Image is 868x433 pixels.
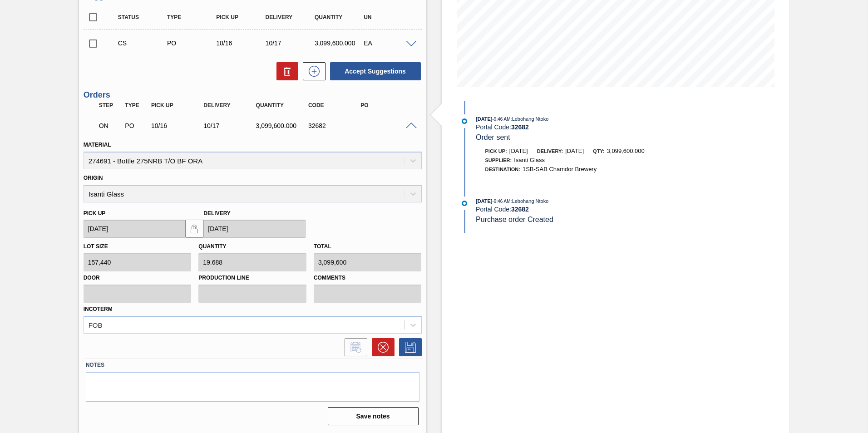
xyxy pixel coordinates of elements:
[165,39,220,47] div: Purchase order
[314,271,422,285] label: Comments
[493,199,511,204] span: - 9:46 AM
[84,243,108,250] label: Lot size
[89,321,103,329] div: FOB
[84,90,422,100] h3: Orders
[509,148,528,154] span: [DATE]
[314,243,331,250] label: Total
[97,116,124,136] div: Negotiating Order
[189,223,200,234] img: locked
[165,14,220,20] div: Type
[485,157,512,163] span: Supplier:
[485,148,507,154] span: Pick up:
[565,148,584,154] span: [DATE]
[97,102,124,108] div: Step
[254,102,312,108] div: Quantity
[312,14,367,20] div: Quantity
[123,102,150,108] div: Type
[312,39,367,47] div: 3,099,600.000
[476,216,553,223] span: Purchase order Created
[476,198,492,204] span: [DATE]
[325,61,422,81] div: Accept Suggestions
[214,39,269,47] div: 10/16/2025
[537,148,563,154] span: Delivery:
[298,62,325,80] div: New suggestion
[201,122,260,129] div: 10/17/2025
[263,39,318,47] div: 10/17/2025
[203,210,231,216] label: Delivery
[201,102,260,108] div: Delivery
[462,201,467,206] img: atual
[367,338,395,356] div: Cancel Order
[149,102,207,108] div: Pick up
[485,167,520,172] span: Destination:
[340,338,367,356] div: Inform order change
[99,122,122,129] p: ON
[272,62,298,80] div: Delete Suggestions
[593,148,604,154] span: Qty:
[514,157,545,163] span: Isanti Glass
[361,39,416,47] div: EA
[306,122,365,129] div: 32682
[254,122,312,129] div: 3,099,600.000
[476,116,492,122] span: [DATE]
[263,14,318,20] div: Delivery
[84,220,186,238] input: mm/dd/yyyy
[185,220,203,238] button: locked
[328,407,419,425] button: Save notes
[198,243,226,250] label: Quantity
[523,166,597,172] span: 1SB-SAB Chamdor Brewery
[607,148,645,154] span: 3,099,600.000
[511,116,549,122] span: : Lebohang Ntoko
[511,198,549,204] span: : Lebohang Ntoko
[84,142,111,148] label: Material
[493,117,511,122] span: - 9:46 AM
[198,271,306,285] label: Production Line
[84,210,106,216] label: Pick up
[511,206,529,213] strong: 32682
[462,118,467,124] img: atual
[84,271,192,285] label: Door
[395,338,422,356] div: Save Order
[123,122,150,129] div: Purchase order
[84,306,113,312] label: Incoterm
[203,220,306,238] input: mm/dd/yyyy
[306,102,365,108] div: Code
[361,14,416,20] div: UN
[149,122,207,129] div: 10/16/2025
[476,206,691,213] div: Portal Code:
[330,62,421,80] button: Accept Suggestions
[86,359,419,372] label: Notes
[358,102,417,108] div: PO
[511,123,529,131] strong: 32682
[476,123,691,131] div: Portal Code:
[214,14,269,20] div: Pick up
[116,39,171,47] div: Changed Suggestion
[476,133,510,141] span: Order sent
[84,175,103,181] label: Origin
[116,14,171,20] div: Status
